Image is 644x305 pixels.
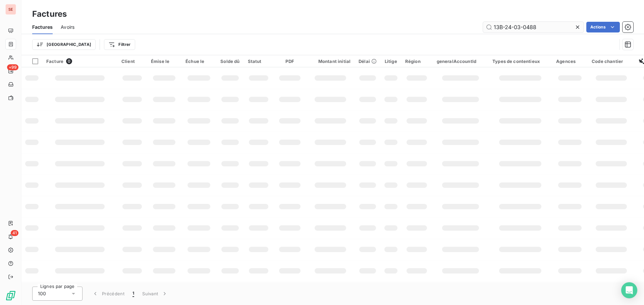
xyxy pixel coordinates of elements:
[132,290,134,297] span: 1
[32,8,67,20] h3: Factures
[359,59,377,64] div: Délai
[11,230,18,236] span: 41
[310,59,351,64] div: Montant initial
[7,64,18,70] span: +99
[104,39,135,50] button: Filtrer
[32,24,53,30] span: Factures
[621,282,637,298] div: Open Intercom Messenger
[32,39,96,50] button: [GEOGRAPHIC_DATA]
[483,22,584,32] input: Rechercher
[88,287,128,301] button: Précédent
[277,59,302,64] div: PDF
[61,24,74,30] span: Avoirs
[138,287,172,301] button: Suivant
[248,59,270,64] div: Statut
[592,59,631,64] div: Code chantier
[66,58,72,64] span: 0
[121,59,143,64] div: Client
[220,59,239,64] div: Solde dû
[151,59,177,64] div: Émise le
[185,59,212,64] div: Échue le
[437,59,484,64] div: generalAccountId
[586,22,620,32] button: Actions
[5,290,16,301] img: Logo LeanPay
[385,59,397,64] div: Litige
[128,287,138,301] button: 1
[405,59,429,64] div: Région
[46,59,63,64] span: Facture
[38,290,46,297] span: 100
[556,59,584,64] div: Agences
[5,4,16,15] div: SE
[492,59,548,64] div: Types de contentieux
